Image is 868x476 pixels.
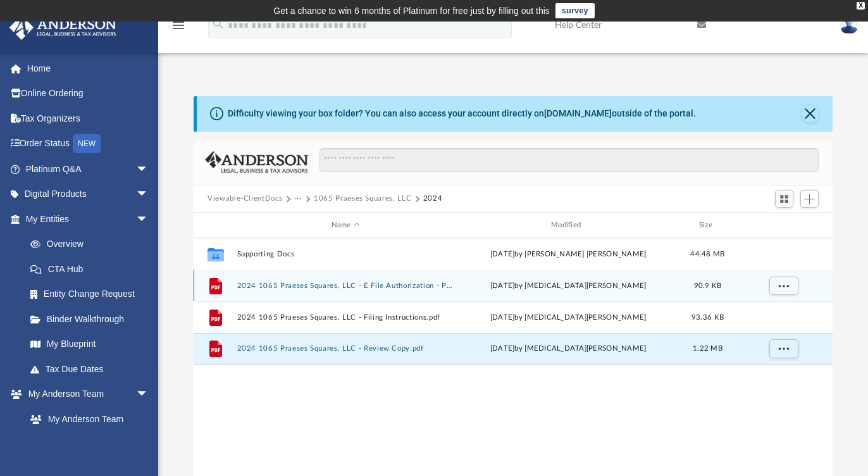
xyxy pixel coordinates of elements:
[136,206,161,232] span: arrow_drop_down
[237,282,454,290] button: 2024 1065 Praeses Squares, LLC - E File Authorization - Please Sign.pdf
[237,313,454,322] button: 2024 1065 Praeses Squares, LLC - Filing Instructions.pdf
[9,382,161,407] a: My Anderson Teamarrow_drop_down
[294,193,302,204] button: ···
[136,182,161,208] span: arrow_drop_down
[171,24,186,33] a: menu
[237,220,454,231] div: Name
[136,382,161,408] span: arrow_drop_down
[683,220,733,231] div: Size
[18,282,168,307] a: Entity Change Request
[18,256,168,282] a: CTA Hub
[693,346,722,353] span: 1.22 MB
[459,220,677,231] div: Modified
[769,340,798,359] button: More options
[840,16,859,34] img: User Pic
[136,156,161,182] span: arrow_drop_down
[460,344,677,355] div: [DATE] by [MEDICAL_DATA][PERSON_NAME]
[9,81,168,106] a: Online Ordering
[460,280,677,292] div: [DATE] by [MEDICAL_DATA][PERSON_NAME]
[9,182,168,207] a: Digital Productsarrow_drop_down
[769,277,798,296] button: More options
[555,3,595,18] a: survey
[237,250,454,258] button: Supporting Docs
[319,148,819,172] input: Search files and folders
[9,106,168,131] a: Tax Organizers
[211,17,225,31] i: search
[9,131,168,157] a: Order StatusNEW
[208,193,282,204] button: Viewable-ClientDocs
[6,15,120,40] img: Anderson Advisors Platinum Portal
[18,332,161,357] a: My Blueprint
[273,3,550,18] div: Get a chance to win 6 months of Platinum for free just by filling out this
[691,314,724,321] span: 93.36 KB
[228,107,696,120] div: Difficulty viewing your box folder? You can also access your account directly on outside of the p...
[171,18,186,33] i: menu
[460,312,677,323] div: [DATE] by [MEDICAL_DATA][PERSON_NAME]
[18,356,168,382] a: Tax Due Dates
[694,282,722,289] span: 90.9 KB
[18,306,168,332] a: Binder Walkthrough
[460,249,677,260] div: [DATE] by [PERSON_NAME] [PERSON_NAME]
[9,156,168,182] a: Platinum Q&Aarrow_drop_down
[800,190,819,208] button: Add
[18,232,168,257] a: Overview
[314,193,411,204] button: 1065 Praeses Squares, LLC
[18,432,161,457] a: Anderson System
[775,190,794,208] button: Switch to Grid View
[802,105,819,123] button: Close
[544,108,612,118] a: [DOMAIN_NAME]
[199,220,231,231] div: id
[691,251,725,258] span: 44.48 MB
[237,345,454,353] button: 2024 1065 Praeses Squares, LLC - Review Copy.pdf
[73,134,101,153] div: NEW
[857,2,865,9] div: close
[9,206,168,232] a: My Entitiesarrow_drop_down
[423,193,443,204] button: 2024
[18,406,155,432] a: My Anderson Team
[738,220,827,231] div: id
[9,56,168,81] a: Home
